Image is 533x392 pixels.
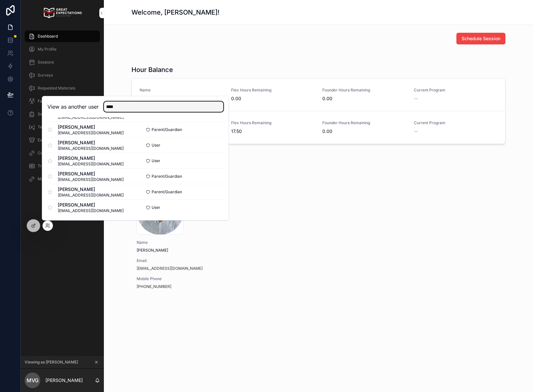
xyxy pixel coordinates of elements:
span: Surveys [38,73,53,78]
span: MVG [27,376,39,384]
a: Extracurriculars [25,134,100,146]
span: [EMAIL_ADDRESS][DOMAIN_NAME] [58,208,124,213]
a: Family [25,95,100,107]
a: Surveys [25,69,100,81]
h1: Welcome, [PERSON_NAME]! [131,8,219,17]
span: [EMAIL_ADDRESS][DOMAIN_NAME] [58,161,124,167]
h2: View as another user [47,103,99,111]
span: Make a Purchase [38,176,70,182]
span: [EMAIL_ADDRESS][DOMAIN_NAME] [58,193,124,198]
span: User [152,205,160,210]
span: Dashboard [38,34,58,39]
span: [PERSON_NAME] [58,124,124,130]
a: Transactions [25,160,100,172]
span: Sessions [38,60,54,65]
span: [PERSON_NAME] [58,139,124,146]
span: Name [137,240,251,245]
span: Flex Hours Remaining [231,120,315,125]
a: Session Reports [25,108,100,120]
span: [PERSON_NAME] [58,155,124,161]
span: Parent/Guardian [152,174,182,179]
a: Sessions [25,56,100,68]
span: Transactions [38,163,61,169]
span: Parent/Guardian [152,189,182,195]
span: Parent/Guardian [152,127,182,132]
a: [EMAIL_ADDRESS][DOMAIN_NAME] [137,266,203,271]
a: Make a Purchase [25,173,100,185]
span: [PERSON_NAME] [140,95,223,102]
a: [PHONE_NUMBER] [137,284,171,289]
span: Family [38,99,50,104]
span: -- [414,95,418,102]
button: Schedule Session [456,33,505,44]
span: Session Reports [38,112,67,117]
span: Founder Hours Remaining [322,120,406,125]
span: Test Scores [38,125,59,130]
span: 0.00 [231,95,315,102]
span: 0.00 [322,95,406,102]
span: [PERSON_NAME] [58,186,124,193]
a: Requested Materials [25,82,100,94]
span: 0.00 [322,128,406,135]
span: [PERSON_NAME] [58,202,124,208]
span: Name [140,88,223,93]
span: [PERSON_NAME] [58,171,124,177]
span: Viewing as [PERSON_NAME] [25,360,78,365]
span: Mobile Phone [137,276,251,281]
span: Extracurriculars [38,137,68,143]
a: CounselMore [25,147,100,159]
a: My Profile [25,43,100,55]
span: -- [414,128,418,135]
p: [PERSON_NAME] [45,377,83,384]
span: [EMAIL_ADDRESS][DOMAIN_NAME] [58,177,124,182]
span: User [152,143,160,148]
a: Dashboard [25,30,100,42]
div: scrollable content [21,26,104,193]
span: [EMAIL_ADDRESS][DOMAIN_NAME] [58,146,124,151]
span: Requested Materials [38,86,75,91]
span: Email [137,258,251,263]
span: Schedule Session [462,35,500,42]
span: User [152,158,160,163]
img: App logo [43,8,81,18]
span: Current Program [414,120,498,125]
a: Test Scores [25,121,100,133]
span: [EMAIL_ADDRESS][DOMAIN_NAME] [58,130,124,136]
span: Flex Hours Remaining [231,88,315,93]
span: Current Program [414,88,498,93]
span: CounselMore [38,150,62,156]
h1: Hour Balance [131,65,173,74]
span: 17.50 [231,128,315,135]
span: Founder Hours Remaining [322,88,406,93]
span: [PERSON_NAME] [137,248,251,253]
span: My Profile [38,47,56,52]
